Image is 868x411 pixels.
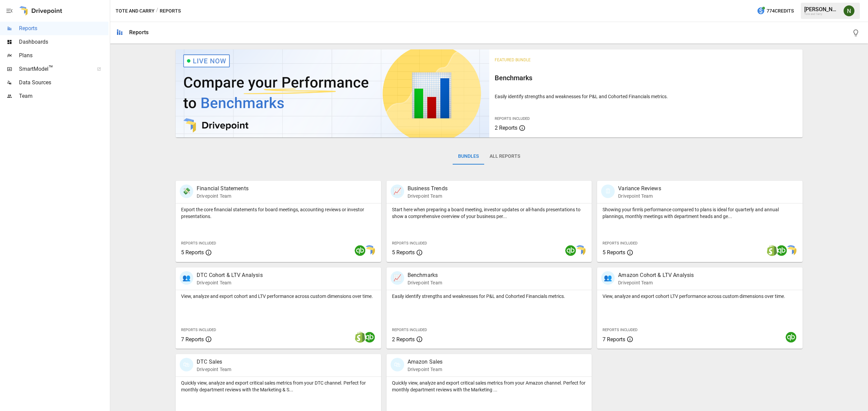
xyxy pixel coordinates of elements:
span: 7 Reports [603,336,625,343]
span: SmartModel [19,65,90,73]
p: Drivepoint Team [197,366,231,373]
img: quickbooks [355,245,366,256]
p: Start here when preparing a board meeting, investor updates or all-hands presentations to show a ... [392,206,587,220]
p: Drivepoint Team [618,279,694,286]
div: Reports [129,29,149,36]
span: 5 Reports [603,249,625,256]
span: ™ [48,64,53,72]
div: 👥 [601,271,615,285]
span: Reports Included [495,116,530,121]
p: DTC Cohort & LTV Analysis [197,271,263,279]
p: Amazon Cohort & LTV Analysis [618,271,694,279]
div: 🛍 [180,358,193,371]
div: Tote and Carry [804,13,840,16]
span: Reports Included [392,241,427,245]
button: 774Credits [754,5,796,17]
img: smart model [575,245,586,256]
span: Data Sources [19,79,108,87]
span: Featured Bundle [495,58,531,62]
p: Showing your firm's performance compared to plans is ideal for quarterly and annual plannings, mo... [603,206,797,220]
div: 📈 [391,185,404,198]
span: 2 Reports [392,336,415,343]
div: 🗓 [601,185,615,198]
span: Reports Included [392,328,427,332]
p: Variance Reviews [618,185,661,193]
div: [PERSON_NAME] [804,6,840,13]
span: 7 Reports [181,336,204,343]
p: Drivepoint Team [197,193,249,199]
span: Reports [19,24,108,33]
span: Plans [19,51,108,60]
img: quickbooks [786,332,796,343]
p: Easily identify strengths and weaknesses for P&L and Cohorted Financials metrics. [495,93,797,100]
button: All Reports [484,148,526,165]
div: 💸 [180,185,193,198]
span: Reports Included [181,241,216,245]
span: 5 Reports [392,249,415,256]
p: Export the core financial statements for board meetings, accounting reviews or investor presentat... [181,206,376,220]
span: 774 Credits [767,7,794,15]
p: Drivepoint Team [197,279,263,286]
p: Amazon Sales [408,358,443,366]
span: Dashboards [19,38,108,46]
img: smart model [786,245,796,256]
p: Quickly view, analyze and export critical sales metrics from your Amazon channel. Perfect for mon... [392,380,587,393]
img: smart model [364,245,375,256]
h6: Benchmarks [495,72,797,83]
div: 👥 [180,271,193,285]
p: Financial Statements [197,185,249,193]
div: / [156,7,158,15]
img: quickbooks [565,245,576,256]
img: video thumbnail [176,49,489,137]
span: 2 Reports [495,125,517,131]
p: DTC Sales [197,358,231,366]
img: Nadhir Y. [844,5,854,16]
button: Nadhir Y. [840,1,859,20]
p: Drivepoint Team [618,193,661,199]
img: shopify [355,332,366,343]
p: Benchmarks [408,271,442,279]
span: Reports Included [603,241,637,245]
p: View, analyze and export cohort and LTV performance across custom dimensions over time. [181,293,376,300]
p: Easily identify strengths and weaknesses for P&L and Cohorted Financials metrics. [392,293,587,300]
button: Bundles [453,148,484,165]
span: Team [19,92,108,100]
p: Quickly view, analyze and export critical sales metrics from your DTC channel. Perfect for monthl... [181,380,376,393]
span: Reports Included [603,328,637,332]
img: quickbooks [364,332,375,343]
button: Tote and Carry [116,7,155,15]
div: 🛍 [391,358,404,371]
div: 📈 [391,271,404,285]
p: Drivepoint Team [408,366,443,373]
span: Reports Included [181,328,216,332]
p: Drivepoint Team [408,193,448,199]
p: View, analyze and export cohort LTV performance across custom dimensions over time. [603,293,797,300]
p: Drivepoint Team [408,279,442,286]
p: Business Trends [408,185,448,193]
img: quickbooks [776,245,787,256]
span: 5 Reports [181,249,204,256]
img: shopify [767,245,777,256]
